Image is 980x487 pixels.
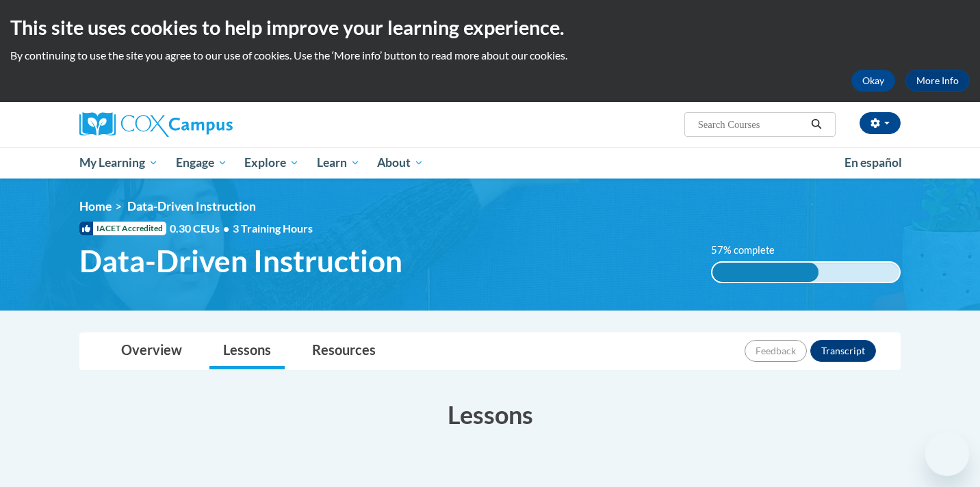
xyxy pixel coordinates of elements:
[127,199,256,213] span: Data-Driven Instruction
[925,432,969,476] iframe: Button to launch messaging window
[59,147,921,179] div: Main menu
[209,333,285,369] a: Lessons
[167,147,236,179] a: Engage
[10,48,970,63] p: By continuing to use the site you agree to our use of cookies. Use the ‘More info’ button to read...
[298,333,389,369] a: Resources
[697,116,806,133] input: Search Courses
[79,112,339,137] a: Cox Campus
[844,155,902,170] span: En español
[170,221,233,236] span: 0.30 CEUs
[244,155,299,171] span: Explore
[79,112,233,137] img: Cox Campus
[851,70,895,92] button: Okay
[176,155,227,171] span: Engage
[317,155,360,171] span: Learn
[70,147,167,179] a: My Learning
[308,147,369,179] a: Learn
[810,340,876,362] button: Transcript
[79,199,112,213] a: Home
[107,333,196,369] a: Overview
[860,112,901,134] button: Account Settings
[10,14,970,41] h2: This site uses cookies to help improve your learning experience.
[79,397,901,432] h3: Lessons
[79,155,158,171] span: My Learning
[377,155,424,171] span: About
[712,263,819,282] div: 57% complete
[235,147,308,179] a: Explore
[711,243,790,258] label: 57% complete
[806,116,827,133] button: Search
[369,147,433,179] a: About
[233,222,313,235] span: 3 Training Hours
[223,222,229,235] span: •
[836,148,911,177] a: En español
[79,243,402,279] span: Data-Driven Instruction
[905,70,970,92] a: More Info
[79,222,166,235] span: IACET Accredited
[745,340,807,362] button: Feedback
